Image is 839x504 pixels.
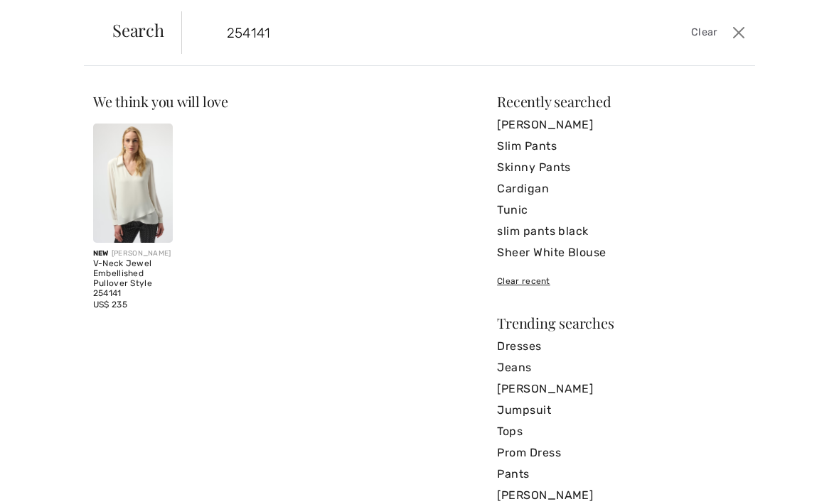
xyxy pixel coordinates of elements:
[729,21,749,44] button: Close
[216,11,601,54] input: TYPE TO SEARCH
[691,25,717,40] span: Clear
[497,136,746,157] a: Slim Pants
[497,275,746,287] div: Clear recent
[497,199,746,221] a: Tunic
[497,157,746,178] a: Skinny Pants
[93,259,173,298] div: V-Neck Jewel Embellished Pullover Style 254141
[497,378,746,400] a: [PERSON_NAME]
[112,21,164,38] span: Search
[93,249,109,258] span: New
[497,178,746,199] a: Cardigan
[497,336,746,357] a: Dresses
[497,114,746,136] a: [PERSON_NAME]
[497,400,746,421] a: Jumpsuit
[497,464,746,485] a: Pants
[497,221,746,242] a: slim pants black
[93,124,173,243] img: V-Neck Jewel Embellished Pullover Style 254141. Black
[497,242,746,263] a: Sheer White Blouse
[497,357,746,378] a: Jeans
[497,442,746,464] a: Prom Dress
[497,94,746,109] div: Recently searched
[93,248,173,259] div: [PERSON_NAME]
[497,316,746,330] div: Trending searches
[93,92,228,111] span: We think you will love
[497,421,746,442] a: Tops
[93,300,127,309] span: US$ 235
